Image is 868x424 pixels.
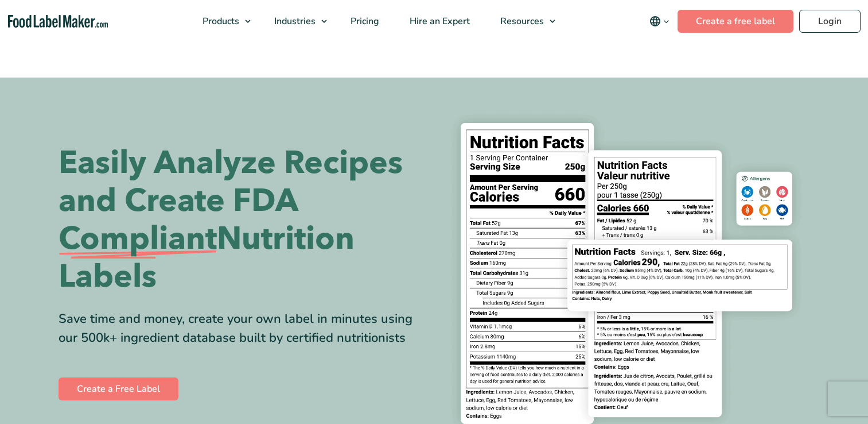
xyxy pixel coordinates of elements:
a: Create a free label [678,10,793,33]
span: Products [199,15,240,28]
h1: Easily Analyze Recipes and Create FDA Nutrition Labels [59,144,426,296]
span: Pricing [347,15,380,28]
a: Create a Free Label [59,377,178,400]
a: Login [799,10,861,33]
span: Industries [271,15,317,28]
span: Resources [497,15,545,28]
span: Compliant [59,220,217,258]
span: Hire an Expert [406,15,471,28]
div: Save time and money, create your own label in minutes using our 500k+ ingredient database built b... [59,310,426,348]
